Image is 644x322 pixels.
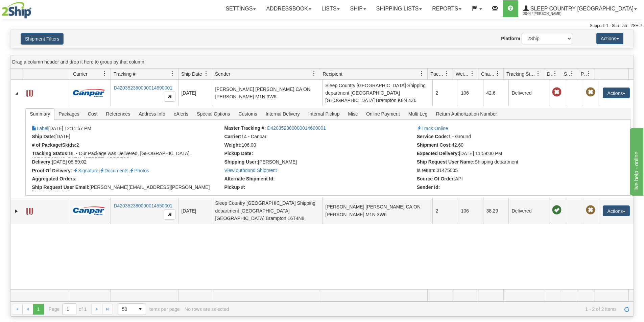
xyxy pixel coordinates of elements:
input: Page 1 [63,304,76,315]
a: Settings [220,0,261,17]
span: Weight [456,71,470,77]
span: Tracking # [114,71,136,77]
span: Misc [344,108,362,119]
a: D420352380000014690001 [267,125,326,131]
span: Cost [84,108,102,119]
li: [DATE] 11:59:00 PM [417,151,607,157]
span: Summary [26,108,54,119]
a: Collapse [13,90,20,97]
td: 106 [458,80,483,106]
a: Track Online [417,126,448,131]
strong: Aggregated Orders: [32,176,76,181]
strong: Pickup Date: [224,151,253,156]
img: 14 - Canpar [73,89,105,97]
td: Delivered [508,80,549,106]
span: Delivery Status [547,71,553,77]
strong: Expected Delivery: [417,151,459,156]
li: 42.60 [417,142,607,149]
span: Pickup Not Assigned [586,205,595,215]
span: Shipment Issues [564,71,570,77]
span: Recipient [323,71,342,77]
iframe: chat widget [628,126,643,195]
li: DL - Our Package was Delivered, [GEOGRAPHIC_DATA], [GEOGRAPHIC_DATA], [STREET_ADDRESS] [32,151,222,157]
span: Carrier [73,71,88,77]
strong: Pickup #: [224,184,245,190]
li: Is return: 31475005 [417,168,607,174]
span: Address Info [135,108,169,119]
img: 14 - Canpar [73,206,105,215]
li: Etienne Tabi (29449) [224,159,415,166]
li: | | [32,168,222,174]
a: Label [32,126,48,131]
td: [DATE] [178,198,212,224]
td: Sleep Country [GEOGRAPHIC_DATA] Shipping department [GEOGRAPHIC_DATA] [GEOGRAPHIC_DATA] Brampton ... [322,80,432,106]
td: Sleep Country [GEOGRAPHIC_DATA] Shipping department [GEOGRAPHIC_DATA] [GEOGRAPHIC_DATA] Brampton ... [212,198,322,224]
a: Label [26,205,33,216]
a: Shipping lists [371,0,427,17]
td: 106 [458,198,483,224]
li: [PERSON_NAME][EMAIL_ADDRESS][PERSON_NAME][DOMAIN_NAME] [32,184,222,191]
a: Shipment Issues filter column settings [566,68,578,79]
li: 2 [32,142,222,149]
li: 106.00 [224,142,415,149]
strong: Ship Date: [32,134,55,139]
a: Ship Date filter column settings [200,68,212,79]
span: 1 - 2 of 2 items [234,306,617,312]
a: Sender filter column settings [308,68,320,79]
a: Weight filter column settings [467,68,478,79]
a: Lists [316,0,345,17]
a: Label [26,87,33,98]
li: Shipping department [417,159,607,166]
a: Pickup Status filter column settings [583,68,595,79]
span: select [135,304,146,315]
button: Actions [603,88,630,98]
td: [DATE] [178,80,212,106]
td: 38.29 [483,198,508,224]
a: Refresh [621,304,632,315]
a: Expand [13,208,20,215]
span: Pickup Not Assigned [586,88,595,97]
button: Copy to clipboard [164,92,175,102]
a: Tracking Status filter column settings [532,68,544,79]
a: Reports [427,0,467,17]
span: Special Options [193,108,234,119]
strong: # of Package/Skids: [32,142,76,148]
a: Proof of delivery signature [73,168,98,173]
span: Late [552,88,562,97]
a: Ship [345,0,371,17]
td: [PERSON_NAME] [PERSON_NAME] CA ON [PERSON_NAME] M1N 3W6 [212,80,322,106]
div: Support: 1 - 855 - 55 - 2SHIP [2,23,642,29]
span: Ship Date [181,71,202,77]
li: API [417,176,607,183]
strong: Ship Request User Email: [32,184,89,190]
strong: Carrier: [224,134,242,139]
span: Page 1 [33,304,44,315]
span: Packages [430,71,445,77]
span: 2044 / [PERSON_NAME] [523,10,574,17]
li: [DATE] [32,134,222,141]
a: Charge filter column settings [492,68,503,79]
a: Addressbook [261,0,316,17]
span: Multi Leg [404,108,432,119]
span: Packages [54,108,83,119]
span: 50 [122,306,131,313]
a: D420352380000014550001 [114,203,172,208]
a: Delivery Status filter column settings [549,68,561,79]
strong: Source Of Order: [417,176,455,181]
div: grid grouping header [10,55,634,69]
td: 42.6 [483,80,508,106]
strong: Sender Id: [417,184,440,190]
strong: Ship Request User Name: [417,159,475,165]
img: logo2044.jpg [2,2,31,19]
strong: Shipping User: [224,159,258,165]
td: Delivered [508,198,549,224]
span: Return Authorization Number [432,108,501,119]
li: 1 - Ground [417,134,607,141]
a: View outbound Shipment [224,168,277,173]
a: D420352380000014690001 [114,85,172,91]
span: Page of 1 [49,303,87,315]
span: eAlerts [170,108,193,119]
span: References [102,108,135,119]
div: live help - online [5,4,63,12]
a: Recipient filter column settings [416,68,427,79]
